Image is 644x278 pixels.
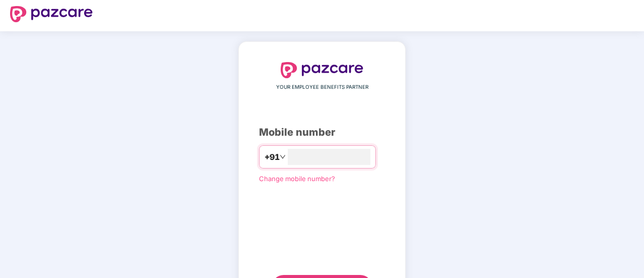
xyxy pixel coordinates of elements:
span: +91 [265,151,280,163]
img: logo [281,62,363,78]
img: logo [10,6,93,22]
a: Change mobile number? [259,175,335,183]
span: down [280,154,286,160]
span: YOUR EMPLOYEE BENEFITS PARTNER [276,83,368,91]
div: Mobile number [259,125,385,140]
